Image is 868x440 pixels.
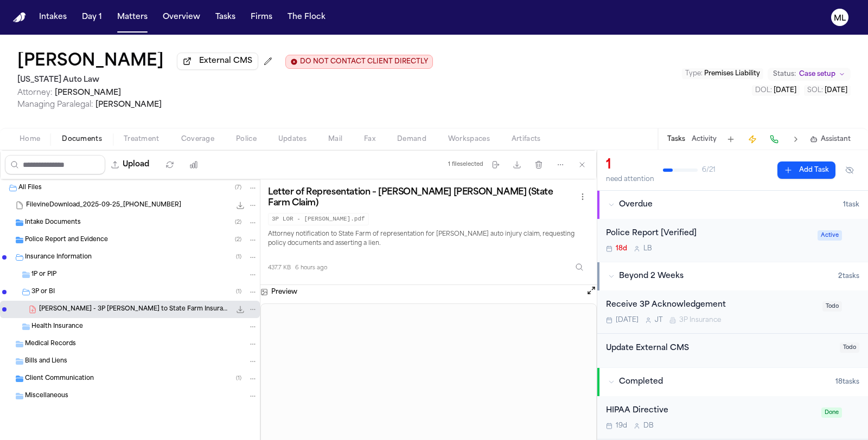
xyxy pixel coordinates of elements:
[822,301,842,312] span: Todo
[643,244,652,253] span: L B
[448,161,483,168] div: 1 file selected
[271,288,297,296] h3: Preview
[300,57,428,66] span: DO NOT CONTACT CLIENT DIRECTLY
[236,135,257,144] span: Police
[283,8,330,27] button: The Flock
[619,271,684,282] span: Beyond 2 Weeks
[606,342,833,355] div: Update External CMS
[643,422,654,430] span: D B
[285,55,433,69] button: Edit client contact restriction
[586,285,597,296] button: Open preview
[235,304,246,315] button: Download M. Walker - 3P LOR to State Farm Insurance - 10.13.25
[667,135,685,144] button: Tasks
[211,8,240,27] button: Tasks
[235,219,241,225] span: ( 2 )
[512,135,541,144] span: Artifacts
[31,322,83,332] span: Health Insurance
[682,68,763,79] button: Edit Type: Premises Liability
[95,101,162,109] span: [PERSON_NAME]
[752,85,800,96] button: Edit DOL: 2025-08-27
[655,316,663,325] span: J T
[597,334,868,368] div: Open task: Update External CMS
[17,74,433,87] h2: [US_STATE] Auto Law
[328,135,342,144] span: Mail
[448,135,490,144] span: Workspaces
[616,244,627,253] span: 18d
[804,85,851,96] button: Edit SOL: 2028-08-27
[835,378,859,386] span: 18 task s
[246,8,277,27] button: Firms
[124,135,159,144] span: Treatment
[158,8,205,27] button: Overview
[570,257,589,277] button: Inspect
[26,201,181,210] span: FilevineDownload_2025-09-25_[PHONE_NUMBER]
[113,8,152,27] button: Matters
[777,161,835,179] button: Add Task
[616,316,639,325] span: [DATE]
[35,8,71,27] button: Intakes
[268,230,589,249] p: Attorney notification to State Farm of representation for [PERSON_NAME] auto injury claim, reques...
[25,340,76,349] span: Medical Records
[199,56,252,67] span: External CMS
[13,12,26,23] a: Home
[597,219,868,262] div: Open task: Police Report [Verified]
[840,342,859,353] span: Todo
[236,376,241,381] span: ( 1 )
[268,213,369,225] code: 3P LOR - [PERSON_NAME].pdf
[17,52,164,72] h1: [PERSON_NAME]
[606,299,816,312] div: Receive 3P Acknowledgement
[268,264,291,272] span: 437.7 KB
[25,236,108,245] span: Police Report and Evidence
[25,392,68,401] span: Miscellaneous
[25,374,94,384] span: Client Communication
[177,53,258,70] button: External CMS
[268,187,576,209] h3: Letter of Representation – [PERSON_NAME] [PERSON_NAME] (State Farm Claim)
[692,135,717,144] button: Activity
[619,377,663,387] span: Completed
[755,87,772,94] span: DOL :
[597,290,868,334] div: Open task: Receive 3P Acknowledgement
[616,422,627,430] span: 19d
[810,135,851,144] button: Assistant
[18,184,42,193] span: All Files
[597,396,868,439] div: Open task: HIPAA Directive
[17,52,164,72] button: Edit matter name
[821,135,851,144] span: Assistant
[745,132,760,147] button: Create Immediate Task
[5,155,105,174] input: Search files
[17,101,93,109] span: Managing Paralegal:
[181,135,214,144] span: Coverage
[767,132,782,147] button: Make a Call
[236,254,241,260] span: ( 1 )
[25,218,81,228] span: Intake Documents
[31,288,55,297] span: 3P or BI
[597,262,868,290] button: Beyond 2 Weeks2tasks
[55,89,121,97] span: [PERSON_NAME]
[586,285,597,299] button: Open preview
[606,175,654,184] div: need attention
[105,155,156,174] button: Upload
[606,228,811,240] div: Police Report [Verified]
[25,253,92,262] span: Insurance Information
[597,191,868,219] button: Overdue1task
[78,8,106,27] button: Day 1
[235,200,246,211] button: Download FilevineDownload_2025-09-25_19-49-40-348
[679,316,721,325] span: 3P Insurance
[774,87,796,94] span: [DATE]
[606,157,654,174] div: 1
[295,264,327,272] span: 6 hours ago
[397,135,426,144] span: Demand
[235,237,241,243] span: ( 2 )
[597,368,868,396] button: Completed18tasks
[768,68,851,81] button: Change status from Case setup
[723,132,738,147] button: Add Task
[17,89,53,97] span: Attorney:
[702,166,716,174] span: 6 / 21
[364,135,375,144] span: Fax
